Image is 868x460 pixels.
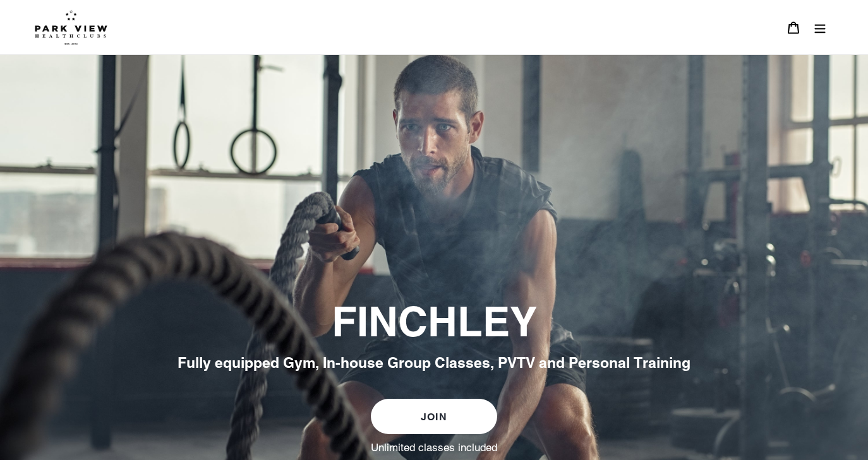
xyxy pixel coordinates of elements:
a: JOIN [371,399,497,434]
span: Fully equipped Gym, In-house Group Classes, PVTV and Personal Training [178,354,690,371]
img: Park view health clubs is a gym near you. [35,9,107,45]
h2: FINCHLEY [90,298,778,347]
label: Unlimited classes included [371,440,497,454]
button: Menu [807,14,833,41]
